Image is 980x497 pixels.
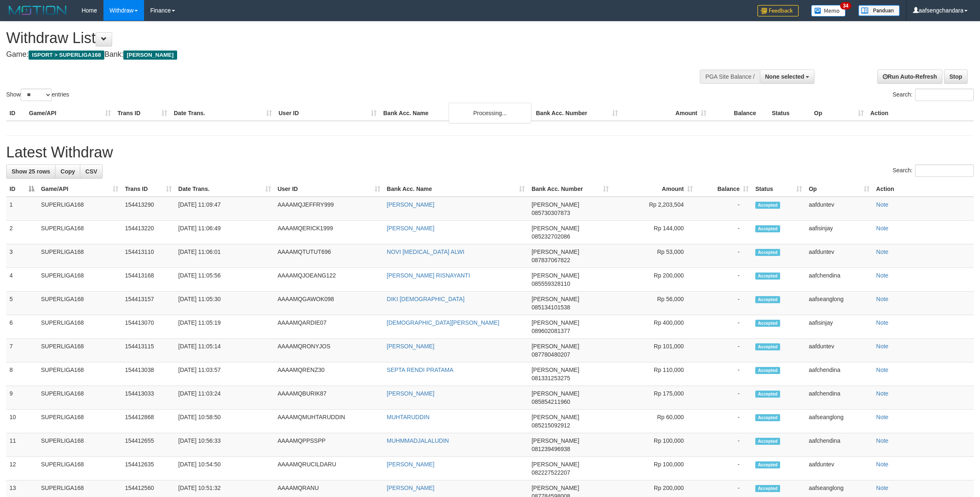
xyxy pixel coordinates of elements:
td: - [696,386,752,410]
span: 34 [840,2,851,10]
td: AAAAMQERICK1999 [274,221,384,244]
td: - [696,315,752,339]
img: Feedback.jpg [757,5,799,17]
a: Note [876,272,889,279]
a: Note [876,390,889,397]
td: 154413033 [122,386,175,410]
td: - [696,197,752,221]
span: [PERSON_NAME] [531,319,579,326]
label: Search: [893,89,974,101]
a: Note [876,248,889,255]
span: [PERSON_NAME] [531,485,579,491]
div: Processing... [449,103,531,123]
td: Rp 56,000 [612,292,696,315]
td: SUPERLIGA168 [38,292,122,315]
span: Show 25 rows [12,168,50,175]
td: [DATE] 10:54:50 [175,457,274,480]
td: 5 [6,292,38,315]
span: Copy 085134101538 to clipboard [531,304,570,311]
td: aafduntev [805,244,873,268]
span: [PERSON_NAME] [531,437,579,444]
span: Copy 087780480207 to clipboard [531,351,570,358]
td: SUPERLIGA168 [38,457,122,480]
a: NOVI [MEDICAL_DATA] ALWI [387,248,464,255]
span: Copy 089602081377 to clipboard [531,328,570,334]
td: aafduntev [805,457,873,480]
h1: Latest Withdraw [6,144,974,161]
span: Accepted [755,343,780,350]
td: AAAAMQJOEANG122 [274,268,384,292]
td: 10 [6,410,38,433]
span: Copy 082227522207 to clipboard [531,469,570,476]
td: Rp 144,000 [612,221,696,244]
th: Bank Acc. Number: activate to sort column ascending [528,181,612,197]
span: Copy 085559328110 to clipboard [531,280,570,287]
td: SUPERLIGA168 [38,433,122,457]
a: Run Auto-Refresh [877,70,942,84]
span: Copy 081331253275 to clipboard [531,375,570,381]
td: SUPERLIGA168 [38,362,122,386]
td: 4 [6,268,38,292]
td: Rp 400,000 [612,315,696,339]
th: Op [811,106,867,121]
th: Status [769,106,811,121]
span: [PERSON_NAME] [123,51,177,60]
span: Copy 085232702086 to clipboard [531,233,570,240]
a: [DEMOGRAPHIC_DATA][PERSON_NAME] [387,319,500,326]
span: Copy 085730307873 to clipboard [531,210,570,216]
span: CSV [85,168,97,175]
th: Trans ID [114,106,171,121]
td: 1 [6,197,38,221]
td: - [696,339,752,362]
a: DIKI [DEMOGRAPHIC_DATA] [387,296,465,302]
td: 6 [6,315,38,339]
span: Copy 085854211960 to clipboard [531,398,570,405]
td: aafisinjay [805,315,873,339]
span: Accepted [755,485,780,492]
img: Button%20Memo.svg [811,5,846,17]
td: 8 [6,362,38,386]
td: 154412868 [122,410,175,433]
td: - [696,244,752,268]
td: 7 [6,339,38,362]
td: Rp 175,000 [612,386,696,410]
a: Note [876,225,889,232]
th: Game/API: activate to sort column ascending [38,181,122,197]
th: Game/API [26,106,114,121]
td: Rp 100,000 [612,433,696,457]
a: Show 25 rows [6,164,55,179]
th: Status: activate to sort column ascending [752,181,805,197]
a: [PERSON_NAME] [387,461,435,468]
a: [PERSON_NAME] [387,343,435,350]
a: [PERSON_NAME] RISNAYANTI [387,272,470,279]
td: aafchendina [805,268,873,292]
td: AAAAMQBURIK87 [274,386,384,410]
td: aafisinjay [805,221,873,244]
td: [DATE] 11:05:30 [175,292,274,315]
td: aafseanglong [805,410,873,433]
td: [DATE] 11:06:01 [175,244,274,268]
img: panduan.png [858,5,900,16]
td: SUPERLIGA168 [38,268,122,292]
h4: Game: Bank: [6,51,645,59]
input: Search: [915,164,974,177]
td: SUPERLIGA168 [38,197,122,221]
td: [DATE] 11:09:47 [175,197,274,221]
a: MUHMMADJALALUDIN [387,437,449,444]
td: SUPERLIGA168 [38,315,122,339]
a: Note [876,461,889,468]
td: Rp 101,000 [612,339,696,362]
th: Bank Acc. Name: activate to sort column ascending [384,181,528,197]
td: - [696,457,752,480]
td: aafchendina [805,433,873,457]
td: [DATE] 11:06:49 [175,221,274,244]
span: Accepted [755,367,780,374]
td: AAAAMQARDIE07 [274,315,384,339]
input: Search: [915,89,974,101]
td: SUPERLIGA168 [38,221,122,244]
a: Note [876,296,889,302]
td: - [696,268,752,292]
a: CSV [80,164,103,179]
th: Date Trans. [171,106,275,121]
span: Accepted [755,225,780,232]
